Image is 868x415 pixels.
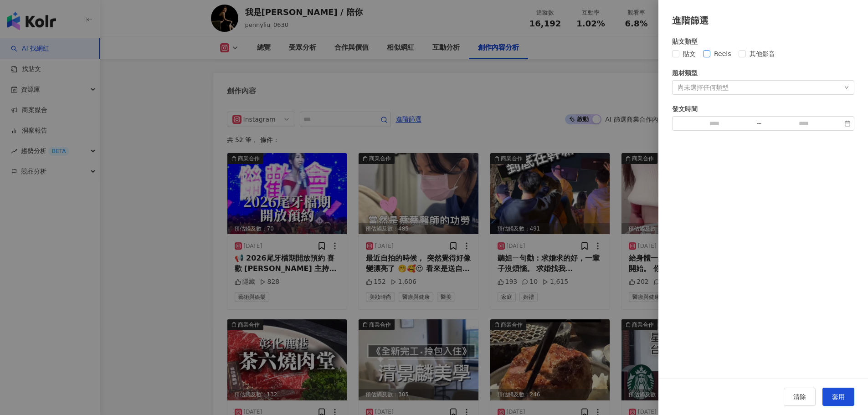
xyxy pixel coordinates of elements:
[784,388,816,406] button: 清除
[672,104,854,114] div: 發文時間
[672,68,854,78] div: 題材類型
[672,36,854,46] div: 貼文類型
[793,393,806,400] span: 清除
[679,49,699,59] span: 貼文
[710,49,735,59] span: Reels
[746,49,779,59] span: 其他影音
[672,14,854,27] div: 進階篩選
[678,84,729,91] div: 尚未選擇任何類型
[844,85,849,90] span: down
[753,120,765,127] div: ~
[832,393,845,400] span: 套用
[822,388,854,406] button: 套用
